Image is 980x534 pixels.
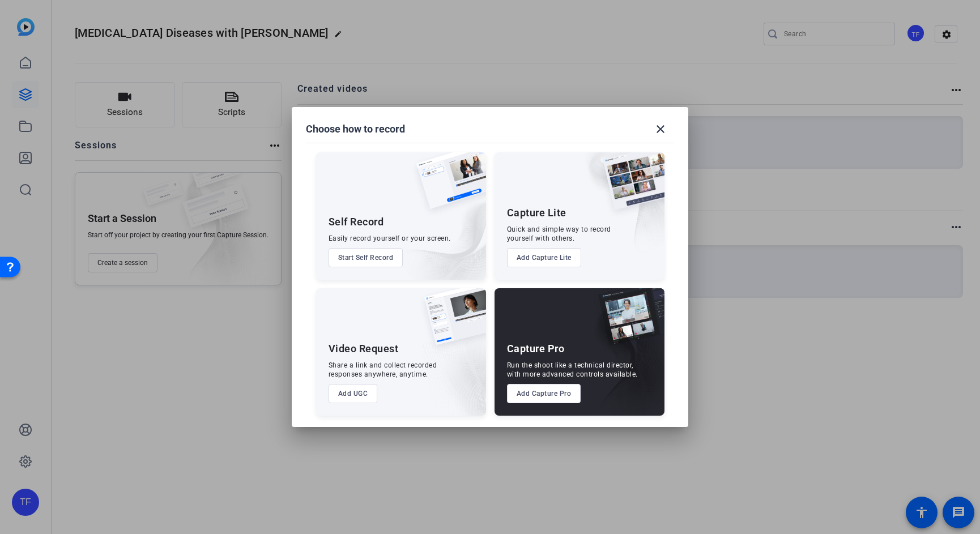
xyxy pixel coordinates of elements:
button: Add Capture Lite [507,248,581,267]
img: self-record.png [408,152,486,220]
img: embarkstudio-capture-lite.png [563,152,664,266]
div: Capture Lite [507,206,566,220]
img: embarkstudio-capture-pro.png [581,302,664,416]
button: Start Self Record [329,248,403,267]
img: embarkstudio-ugc-content.png [420,323,486,416]
button: Add UGC [329,384,378,403]
div: Self Record [329,215,384,229]
h1: Choose how to record [306,122,405,136]
div: Run the shoot like a technical director, with more advanced controls available. [507,361,638,379]
div: Capture Pro [507,342,565,356]
button: Add Capture Pro [507,384,581,403]
mat-icon: close [654,122,667,136]
div: Share a link and collect recorded responses anywhere, anytime. [329,361,437,379]
div: Video Request [329,342,399,356]
img: capture-lite.png [594,152,664,221]
img: ugc-content.png [416,288,486,357]
img: embarkstudio-self-record.png [387,177,486,280]
img: capture-pro.png [590,288,664,357]
div: Quick and simple way to record yourself with others. [507,225,611,243]
div: Easily record yourself or your screen. [329,234,451,243]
